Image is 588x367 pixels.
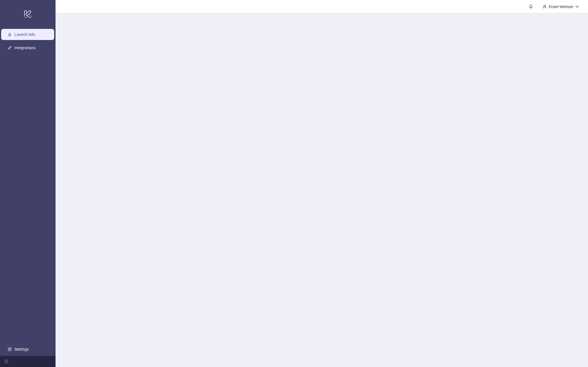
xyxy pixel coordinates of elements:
a: Launch Ads [14,32,35,37]
span: menu-fold [4,359,8,363]
span: user [543,5,547,9]
div: Ecom Venture [547,4,575,10]
a: Integrations [14,46,36,50]
span: down [575,5,579,9]
a: Settings [14,347,29,351]
span: bell [529,4,533,8]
